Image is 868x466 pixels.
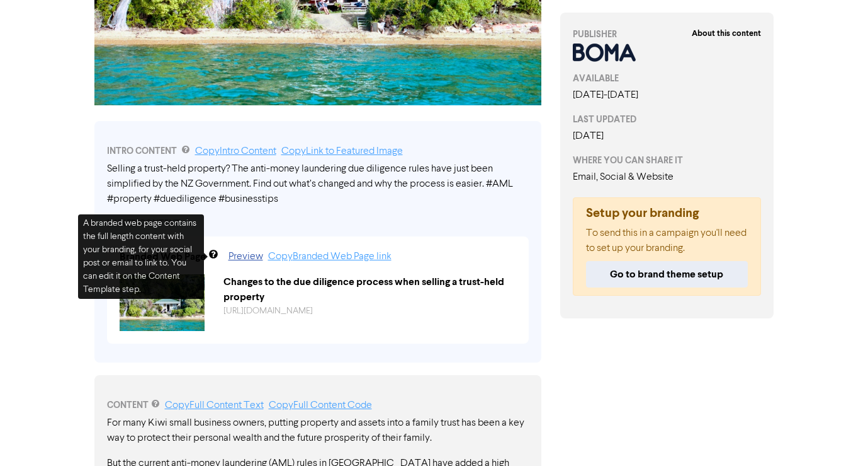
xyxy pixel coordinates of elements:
[107,416,529,446] p: For many Kiwi small business owners, putting property and assets into a family trust has been a k...
[573,129,762,144] div: [DATE]
[107,161,529,207] div: Selling a trust-held property? The anti-money laundering due diligence rules have just been simpl...
[692,28,761,38] strong: About this content
[573,28,762,41] div: PUBLISHER
[107,144,529,159] div: INTRO CONTENT
[269,400,372,411] a: Copy Full Content Code
[195,146,276,156] a: Copy Intro Content
[573,88,762,103] div: [DATE] - [DATE]
[78,214,204,299] div: A branded web page contains the full length content with your branding, for your social post or e...
[165,400,264,411] a: Copy Full Content Text
[107,217,529,230] div: LINKED CONTENT
[268,252,392,262] a: Copy Branded Web Page link
[586,226,748,256] p: To send this in a campaign you'll need to set up your branding.
[214,274,526,305] div: Changes to the due diligence process when selling a trust-held property
[573,154,762,167] div: WHERE YOU CAN SHARE IT
[281,146,403,156] a: Copy Link to Featured Image
[573,170,762,185] div: Email, Social & Website
[214,305,526,318] div: https://public2.bomamarketing.com/cp/6Byuje4TlvwwUuTJfr3vgi?sa=EOKGU6Fk
[586,261,748,288] button: Go to brand theme setup
[228,252,263,262] a: Preview
[107,398,529,413] div: CONTENT
[586,206,748,221] h5: Setup your branding
[223,306,313,315] a: [URL][DOMAIN_NAME]
[706,330,868,466] iframe: Chat Widget
[573,72,762,85] div: AVAILABLE
[573,113,762,126] div: LAST UPDATED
